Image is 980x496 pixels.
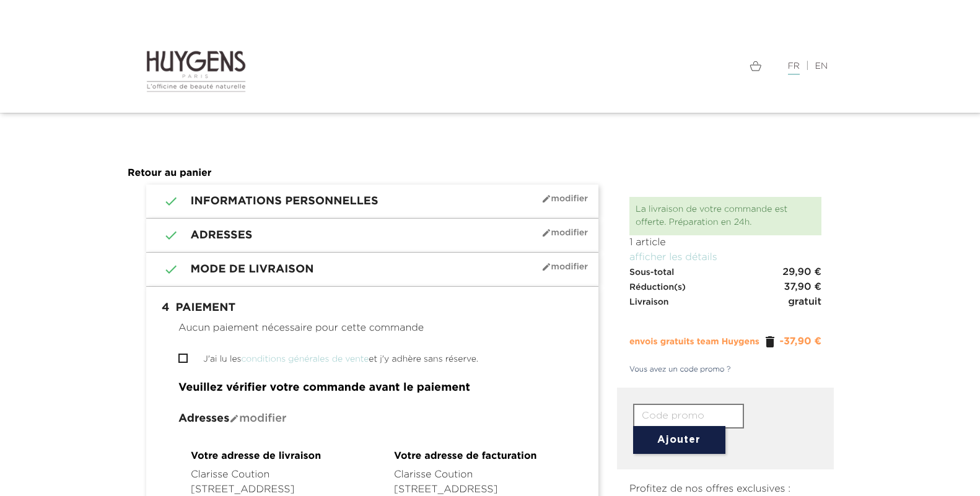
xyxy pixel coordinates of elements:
a:  [763,334,777,349]
h4: Adresses [178,413,566,425]
span: Livraison [629,298,669,307]
a: conditions générales de vente [242,355,369,363]
span: Sous-total [629,268,674,277]
h1: Paiement [155,296,589,321]
h4: Veuillez vérifier votre commande avant le paiement [178,382,566,394]
span: gratuit [788,295,821,310]
i: mode_edit [541,262,551,272]
input: Code promo [633,404,744,429]
a: Retour au panier [128,168,212,178]
label: J'ai lu les et j'y adhère sans réserve. [203,353,478,366]
i:  [155,194,172,209]
h1: Informations personnelles [155,194,589,209]
i:  [155,228,172,243]
h1: Mode de livraison [155,262,589,277]
h4: Votre adresse de facturation [394,451,554,463]
a: Vous avez un code promo ? [617,364,731,375]
img: Huygens logo [146,50,246,93]
span: envois gratuits team Huygens [629,337,759,346]
i:  [155,262,172,277]
h1: Adresses [155,228,589,243]
span: 29,90 € [782,265,821,280]
span: La livraison de votre commande est offerte. Préparation en 24h. [636,205,787,227]
h4: Votre adresse de livraison [191,451,351,463]
span: 37,90 € [784,280,821,295]
div: -37,90 € [780,334,821,349]
p: 1 article [629,235,821,250]
div: | [499,59,834,74]
i: mode_edit [541,194,551,204]
i: mode_edit [229,414,239,424]
span: 4 [155,296,175,321]
span: Modifier [541,194,588,204]
i: mode_edit [541,228,551,238]
span: Réduction(s) [629,283,686,292]
p: Aucun paiement nécessaire pour cette commande [178,321,566,336]
button: Ajouter [633,426,725,454]
a: afficher les détails [629,253,717,263]
span: Modifier [541,262,588,272]
span: Modifier [229,413,286,424]
span: Modifier [541,228,588,238]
